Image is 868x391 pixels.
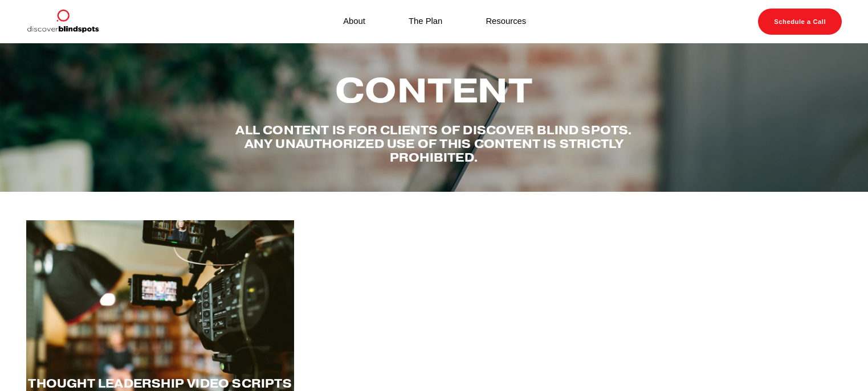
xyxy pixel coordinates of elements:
a: Schedule a Call [758,9,842,35]
h4: All content is for Clients of Discover Blind spots. Any unauthorized use of this content is stric... [231,124,636,164]
a: Resources [486,14,526,30]
h2: Content [231,72,636,109]
span: Voice Overs [662,376,754,391]
img: Discover Blind Spots [26,9,99,35]
span: One word blogs [370,376,498,391]
span: Thought LEadership Video Scripts [28,376,292,391]
a: The Plan [409,14,442,30]
a: About [343,14,365,30]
